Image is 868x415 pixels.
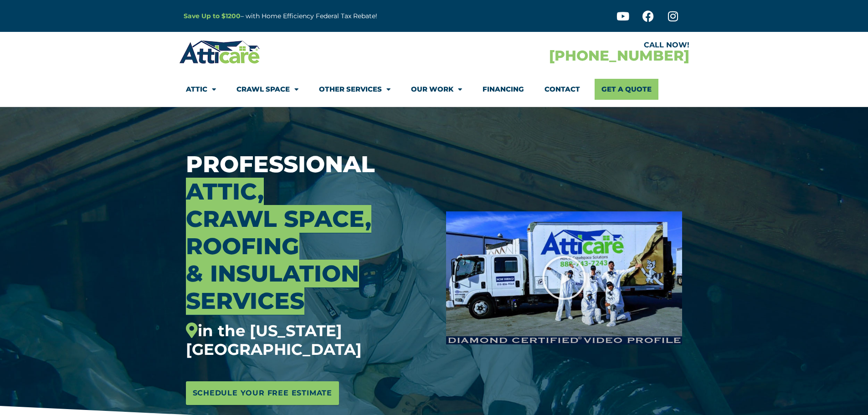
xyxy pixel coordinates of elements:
[186,260,359,315] span: & Insulation Services
[483,79,524,100] a: Financing
[595,79,658,100] a: Get A Quote
[186,79,216,100] a: Attic
[434,41,689,49] div: CALL NOW!
[544,79,580,100] a: Contact
[319,79,390,100] a: Other Services
[186,381,339,405] a: Schedule Your Free Estimate
[186,151,433,359] h3: Professional
[411,79,462,100] a: Our Work
[184,12,241,20] a: Save Up to $1200
[541,255,587,301] div: Play Video
[186,322,433,359] div: in the [US_STATE][GEOGRAPHIC_DATA]
[236,79,298,100] a: Crawl Space
[186,178,371,260] span: Attic, Crawl Space, Roofing
[186,79,683,100] nav: Menu
[193,386,333,400] span: Schedule Your Free Estimate
[184,11,479,21] p: – with Home Efficiency Federal Tax Rebate!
